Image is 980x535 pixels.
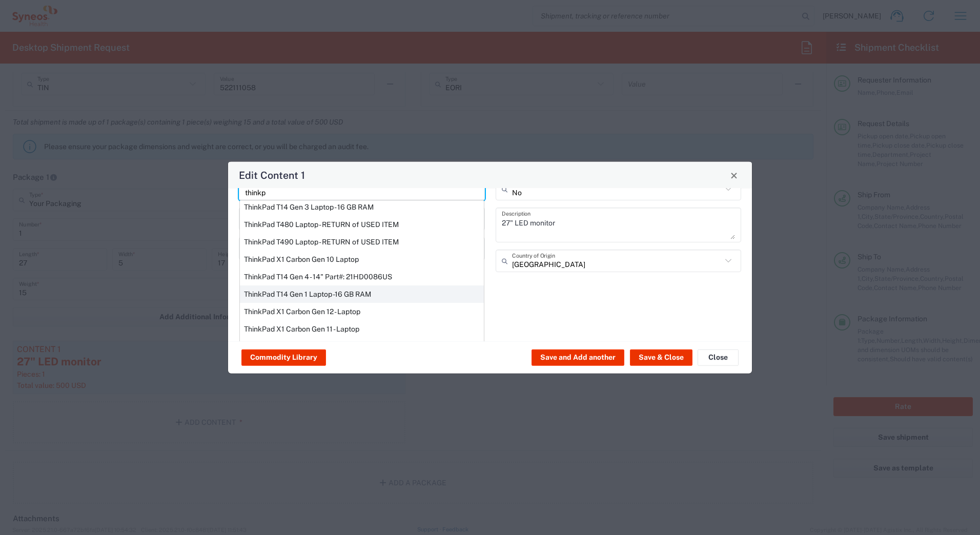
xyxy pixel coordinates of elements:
button: Commodity Library [241,349,326,365]
button: Save and Add another [532,349,624,365]
div: ThinkPad X1 Carbon Gen 11 - Laptop [240,320,484,338]
div: ThinkPad X1 Carbon Gen 10 Laptop [240,251,484,268]
div: ThinkPad T14 Gen 3 Laptop - 16 GB RAM [240,198,484,216]
button: Save & Close [630,349,692,365]
div: ThinkPad T14s Snapdragon Gen 6 - Laptop [240,338,484,355]
button: Close [698,349,739,365]
div: ThinkPad T490 Laptop - RETURN of USED ITEM [240,233,484,251]
div: ThinkPad T14 Gen 1 Laptop -16 GB RAM [240,285,484,303]
h4: Edit Content 1 [239,168,305,182]
div: ThinkPad T480 Laptop - RETURN of USED ITEM [240,216,484,233]
div: ThinkPad X1 Carbon Gen 12 - Laptop [240,303,484,320]
button: Close [727,168,741,182]
div: ThinkPad T14 Gen 4 - 14" Part#: 21HD0086US [240,268,484,285]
